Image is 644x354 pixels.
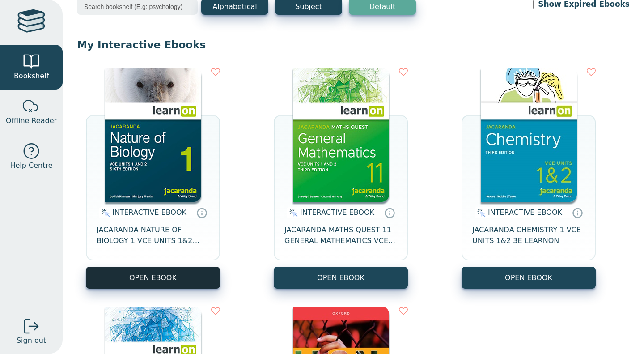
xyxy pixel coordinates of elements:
[105,68,201,202] img: bac72b22-5188-ea11-a992-0272d098c78b.jpg
[293,68,389,202] img: f7b900ab-df9f-4510-98da-0629c5cbb4fd.jpg
[14,71,49,81] span: Bookshelf
[475,208,486,218] img: interactive.svg
[287,208,298,218] img: interactive.svg
[99,208,110,218] img: interactive.svg
[6,115,57,126] span: Offline Reader
[17,335,46,346] span: Sign out
[196,207,207,218] a: Interactive eBooks are accessed online via the publisher’s portal. They contain interactive resou...
[10,160,52,171] span: Help Centre
[572,207,583,218] a: Interactive eBooks are accessed online via the publisher’s portal. They contain interactive resou...
[472,225,585,246] span: JACARANDA CHEMISTRY 1 VCE UNITS 1&2 3E LEARNON
[284,225,397,246] span: JACARANDA MATHS QUEST 11 GENERAL MATHEMATICS VCE UNITS 1&2 3E LEARNON
[86,267,220,289] button: OPEN EBOOK
[462,267,596,289] button: OPEN EBOOK
[481,68,577,202] img: 37f81dd5-9e6c-4284-8d4c-e51904e9365e.jpg
[384,207,395,218] a: Interactive eBooks are accessed online via the publisher’s portal. They contain interactive resou...
[97,225,209,246] span: JACARANDA NATURE OF BIOLOGY 1 VCE UNITS 1&2 LEARNON 6E (INCL STUDYON) EBOOK
[112,208,186,217] span: INTERACTIVE EBOOK
[488,208,562,217] span: INTERACTIVE EBOOK
[77,38,630,51] p: My Interactive Ebooks
[300,208,374,217] span: INTERACTIVE EBOOK
[274,267,408,289] button: OPEN EBOOK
